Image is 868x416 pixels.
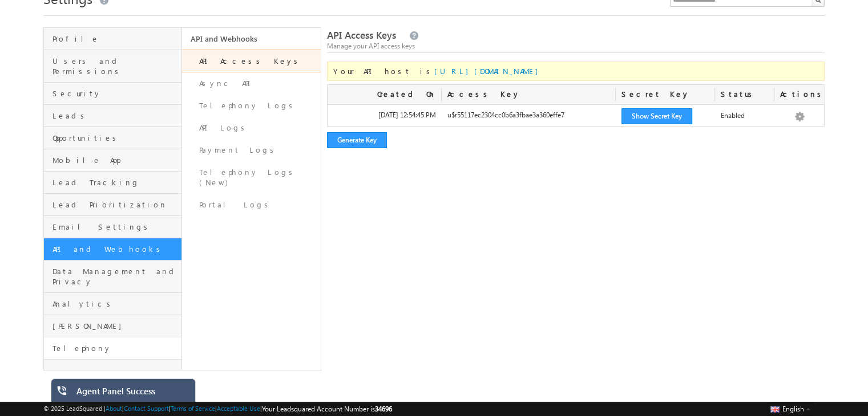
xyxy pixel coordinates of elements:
[434,66,544,76] a: [URL][DOMAIN_NAME]
[171,405,215,412] a: Terms of Service
[53,177,179,187] span: Lead Tracking
[333,66,544,76] span: Your API host is
[768,402,813,415] button: English
[53,155,179,165] span: Mobile App
[774,85,824,104] div: Actions
[782,405,804,413] span: English
[53,222,179,232] span: Email Settings
[53,266,179,287] span: Data Management and Privacy
[53,133,179,143] span: Opportunities
[327,132,387,148] button: Generate Key
[44,315,181,337] a: [PERSON_NAME]
[328,110,442,126] div: [DATE] 12:54:45 PM
[182,117,320,139] a: API Logs
[44,83,181,105] a: Security
[375,405,392,413] span: 34696
[53,199,179,210] span: Lead Prioritization
[53,34,179,44] span: Profile
[44,127,181,149] a: Opportunities
[53,321,179,331] span: [PERSON_NAME]
[44,28,181,50] a: Profile
[182,95,320,117] a: Telephony Logs
[44,260,181,293] a: Data Management and Privacy
[262,405,392,413] span: Your Leadsquared Account Number is
[44,172,181,194] a: Lead Tracking
[53,88,179,99] span: Security
[44,238,181,260] a: API and Webhooks
[182,139,320,161] a: Payment Logs
[442,85,616,104] div: Access Key
[76,386,187,402] div: Agent Panel Success
[53,343,179,353] span: Telephony
[616,85,715,104] div: Secret Key
[44,149,181,172] a: Mobile App
[621,108,692,124] button: Show Secret Key
[715,85,774,104] div: Status
[182,50,320,72] a: API Access Keys
[53,111,179,121] span: Leads
[327,28,396,42] span: API Access Keys
[44,337,181,360] a: Telephony
[217,405,260,412] a: Acceptable Use
[442,110,616,126] div: u$r55117ec2304cc0b6a3fbae3a360effe7
[53,244,179,254] span: API and Webhooks
[44,194,181,216] a: Lead Prioritization
[44,50,181,83] a: Users and Permissions
[106,405,122,412] a: About
[182,194,320,216] a: Portal Logs
[43,403,392,414] span: © 2025 LeadSquared | | | | |
[182,28,320,50] a: API and Webhooks
[44,216,181,238] a: Email Settings
[327,41,825,51] div: Manage your API access keys
[328,85,442,104] div: Created On
[53,299,179,309] span: Analytics
[715,110,774,126] div: Enabled
[53,56,179,76] span: Users and Permissions
[44,293,181,315] a: Analytics
[182,72,320,95] a: Async API
[182,161,320,194] a: Telephony Logs (New)
[44,105,181,127] a: Leads
[124,405,169,412] a: Contact Support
